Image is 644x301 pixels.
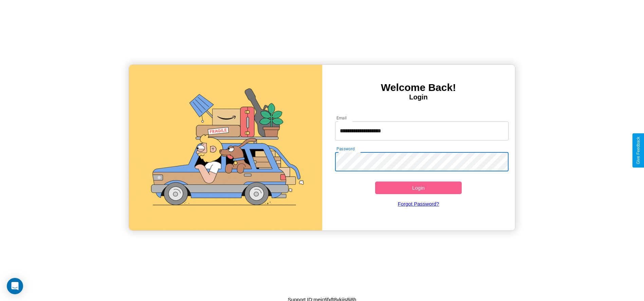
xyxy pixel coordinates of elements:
[332,194,505,213] a: Forgot Password?
[636,137,641,164] div: Give Feedback
[336,115,347,121] label: Email
[322,93,515,101] h4: Login
[129,65,322,230] img: gif
[322,82,515,93] h3: Welcome Back!
[336,146,354,152] label: Password
[7,278,23,294] div: Open Intercom Messenger
[375,182,462,194] button: Login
